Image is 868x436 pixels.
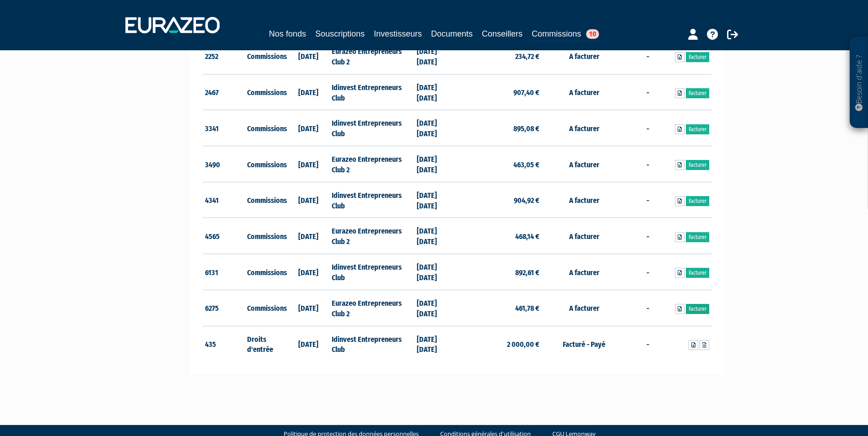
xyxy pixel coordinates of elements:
td: 3341 [203,110,245,146]
td: [DATE] [DATE] [415,326,457,362]
td: [DATE] [DATE] [415,38,457,74]
td: 904,92 € [457,182,542,218]
td: Commissions [245,182,287,218]
a: Conseillers [482,27,523,40]
td: Idinvest Entrepreneurs Club [329,110,414,146]
td: Idinvest Entrepreneurs Club [329,74,414,110]
td: [DATE] [287,146,330,182]
td: 468,14 € [457,218,542,254]
td: 234,72 € [457,38,542,74]
td: Commissions [245,38,287,74]
a: Commissions10 [532,27,599,42]
td: [DATE] [287,38,330,74]
td: A facturer [542,38,626,74]
a: Facturer [686,232,709,242]
td: 2252 [203,38,245,74]
td: [DATE] [287,326,330,362]
td: [DATE] [DATE] [415,254,457,290]
td: 907,40 € [457,74,542,110]
td: - [626,218,669,254]
td: 6131 [203,254,245,290]
td: [DATE] [DATE] [415,290,457,326]
td: [DATE] [287,110,330,146]
span: 10 [586,29,599,39]
td: [DATE] [287,74,330,110]
td: Droits d'entrée [245,326,287,362]
td: [DATE] [DATE] [415,110,457,146]
td: A facturer [542,290,626,326]
td: 463,05 € [457,146,542,182]
td: A facturer [542,146,626,182]
td: 4341 [203,182,245,218]
td: - [626,254,669,290]
td: [DATE] [287,254,330,290]
td: 4565 [203,218,245,254]
td: Idinvest Entrepreneurs Club [329,254,414,290]
a: Facturer [686,304,709,314]
td: [DATE] [DATE] [415,182,457,218]
p: Besoin d'aide ? [854,42,864,124]
td: Commissions [245,74,287,110]
td: Facturé - Payé [542,326,626,362]
td: Commissions [245,254,287,290]
td: [DATE] [287,290,330,326]
td: 895,08 € [457,110,542,146]
td: [DATE] [287,218,330,254]
a: Investisseurs [374,27,422,40]
td: - [626,38,669,74]
a: Souscriptions [315,27,365,40]
td: 2467 [203,74,245,110]
img: 1732889491-logotype_eurazeo_blanc_rvb.png [125,17,220,33]
td: A facturer [542,254,626,290]
td: - [626,74,669,110]
a: Facturer [686,160,709,170]
td: 461,78 € [457,290,542,326]
a: Facturer [686,196,709,206]
td: A facturer [542,182,626,218]
td: A facturer [542,110,626,146]
a: Facturer [686,52,709,62]
td: Idinvest Entrepreneurs Club [329,326,414,362]
td: A facturer [542,218,626,254]
td: Commissions [245,110,287,146]
td: Commissions [245,218,287,254]
td: - [626,326,669,362]
td: 892,61 € [457,254,542,290]
td: Eurazeo Entrepreneurs Club 2 [329,146,414,182]
a: Facturer [686,124,709,134]
a: Facturer [686,88,709,98]
td: - [626,290,669,326]
td: 6275 [203,290,245,326]
a: Documents [431,27,473,40]
td: A facturer [542,74,626,110]
td: Idinvest Entrepreneurs Club [329,182,414,218]
a: Facturer [686,268,709,278]
td: Commissions [245,290,287,326]
a: Nos fonds [269,27,306,40]
td: 3490 [203,146,245,182]
td: [DATE] [DATE] [415,218,457,254]
td: - [626,146,669,182]
td: - [626,182,669,218]
td: 2 000,00 € [457,326,542,362]
td: [DATE] [DATE] [415,74,457,110]
td: [DATE] [DATE] [415,146,457,182]
td: - [626,110,669,146]
td: 435 [203,326,245,362]
td: [DATE] [287,182,330,218]
td: Eurazeo Entrepreneurs Club 2 [329,38,414,74]
td: Eurazeo Entrepreneurs Club 2 [329,290,414,326]
td: Commissions [245,146,287,182]
td: Eurazeo Entrepreneurs Club 2 [329,218,414,254]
